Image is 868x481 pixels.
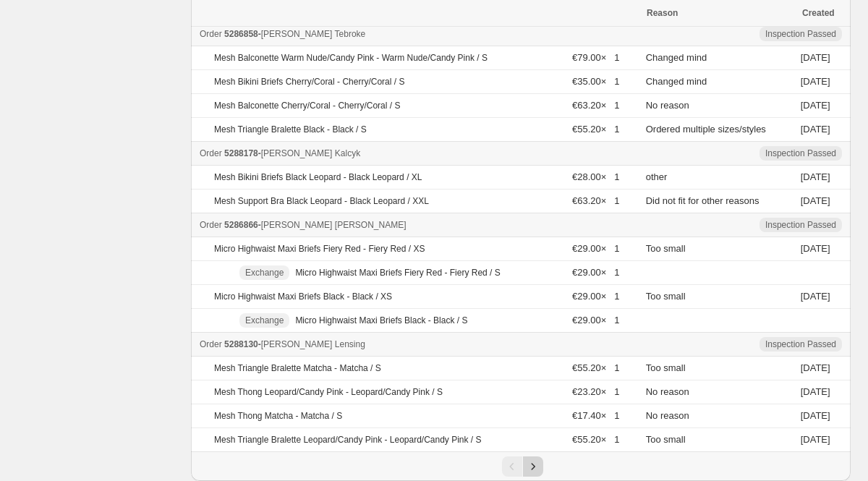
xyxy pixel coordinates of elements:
[801,195,830,206] time: Thursday, October 2, 2025 at 10:30:05 PM
[200,337,637,352] div: -
[572,410,619,421] span: €17.40 × 1
[642,94,796,118] td: No reason
[765,148,836,159] span: Inspection Passed
[214,362,381,374] p: Mesh Triangle Bralette Matcha - Matcha / S
[765,28,836,40] span: Inspection Passed
[765,339,836,350] span: Inspection Passed
[200,29,222,39] span: Order
[214,386,443,398] p: Mesh Thong Leopard/Candy Pink - Leopard/Candy Pink / S
[572,76,619,87] span: €35.00 × 1
[214,52,488,64] p: Mesh Balconette Warm Nude/Candy Pink - Warm Nude/Candy Pink / S
[642,70,796,94] td: Changed mind
[214,291,392,302] p: Micro Highwaist Maxi Briefs Black - Black / XS
[801,410,830,421] time: Thursday, October 2, 2025 at 8:22:41 PM
[261,220,407,230] span: [PERSON_NAME] [PERSON_NAME]
[572,434,619,445] span: €55.20 × 1
[245,267,284,278] span: Exchange
[647,8,678,18] span: Reason
[801,386,830,397] time: Thursday, October 2, 2025 at 8:22:41 PM
[200,27,637,41] div: -
[572,124,619,135] span: €55.20 × 1
[801,434,830,445] time: Thursday, October 2, 2025 at 8:22:41 PM
[224,220,258,230] span: 5286866
[261,339,365,349] span: [PERSON_NAME] Lensing
[572,195,619,206] span: €63.20 × 1
[200,148,222,158] span: Order
[642,357,796,380] td: Too small
[765,219,836,231] span: Inspection Passed
[224,148,258,158] span: 5288178
[572,171,619,182] span: €28.00 × 1
[200,146,637,161] div: -
[801,362,830,373] time: Thursday, October 2, 2025 at 8:22:41 PM
[642,237,796,261] td: Too small
[200,220,222,230] span: Order
[642,404,796,428] td: No reason
[224,339,258,349] span: 5288130
[214,100,400,111] p: Mesh Balconette Cherry/Coral - Cherry/Coral / S
[572,52,619,63] span: €79.00 × 1
[642,46,796,70] td: Changed mind
[642,190,796,213] td: Did not fit for other reasons
[642,380,796,404] td: No reason
[261,29,366,39] span: [PERSON_NAME] Tebroke
[642,166,796,190] td: other
[801,243,830,254] time: Thursday, October 2, 2025 at 9:06:48 PM
[572,267,619,278] span: €29.00 × 1
[801,124,830,135] time: Saturday, October 4, 2025 at 11:53:12 AM
[214,76,404,88] p: Mesh Bikini Briefs Cherry/Coral - Cherry/Coral / S
[214,243,425,255] p: Micro Highwaist Maxi Briefs Fiery Red - Fiery Red / XS
[642,428,796,452] td: Too small
[214,195,429,207] p: Mesh Support Bra Black Leopard - Black Leopard / XXL
[801,52,830,63] time: Saturday, October 4, 2025 at 11:53:12 AM
[572,291,619,302] span: €29.00 × 1
[214,410,342,422] p: Mesh Thong Matcha - Matcha / S
[572,100,619,111] span: €63.20 × 1
[642,118,796,142] td: Ordered multiple sizes/styles
[801,291,830,302] time: Thursday, October 2, 2025 at 9:06:48 PM
[200,218,637,232] div: -
[214,434,482,446] p: Mesh Triangle Bralette Leopard/Candy Pink - Leopard/Candy Pink / S
[572,386,619,397] span: €23.20 × 1
[295,315,467,326] p: Micro Highwaist Maxi Briefs Black - Black / S
[214,171,422,183] p: Mesh Bikini Briefs Black Leopard - Black Leopard / XL
[200,339,222,349] span: Order
[802,8,835,18] span: Created
[214,124,367,135] p: Mesh Triangle Bralette Black - Black / S
[261,148,360,158] span: [PERSON_NAME] Kalcyk
[224,29,258,39] span: 5286858
[191,451,851,481] nav: Pagination
[295,267,500,278] p: Micro Highwaist Maxi Briefs Fiery Red - Fiery Red / S
[523,456,543,477] button: Next
[642,285,796,309] td: Too small
[245,315,284,326] span: Exchange
[572,362,619,373] span: €55.20 × 1
[572,243,619,254] span: €29.00 × 1
[801,171,830,182] time: Thursday, October 2, 2025 at 10:30:05 PM
[801,76,830,87] time: Saturday, October 4, 2025 at 11:53:12 AM
[572,315,619,325] span: €29.00 × 1
[801,100,830,111] time: Saturday, October 4, 2025 at 11:53:12 AM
